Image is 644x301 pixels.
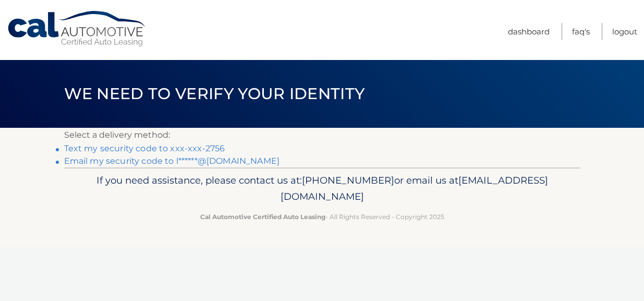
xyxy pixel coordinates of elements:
[572,23,590,40] a: FAQ's
[64,84,365,103] span: We need to verify your identity
[302,174,394,186] span: [PHONE_NUMBER]
[64,143,225,153] a: Text my security code to xxx-xxx-2756
[612,23,637,40] a: Logout
[64,128,580,142] p: Select a delivery method:
[71,172,574,206] p: If you need assistance, please contact us at: or email us at
[71,211,574,222] p: - All Rights Reserved - Copyright 2025
[64,156,280,166] a: Email my security code to l******@[DOMAIN_NAME]
[200,213,325,221] strong: Cal Automotive Certified Auto Leasing
[7,10,148,47] a: Cal Automotive
[508,23,550,40] a: Dashboard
